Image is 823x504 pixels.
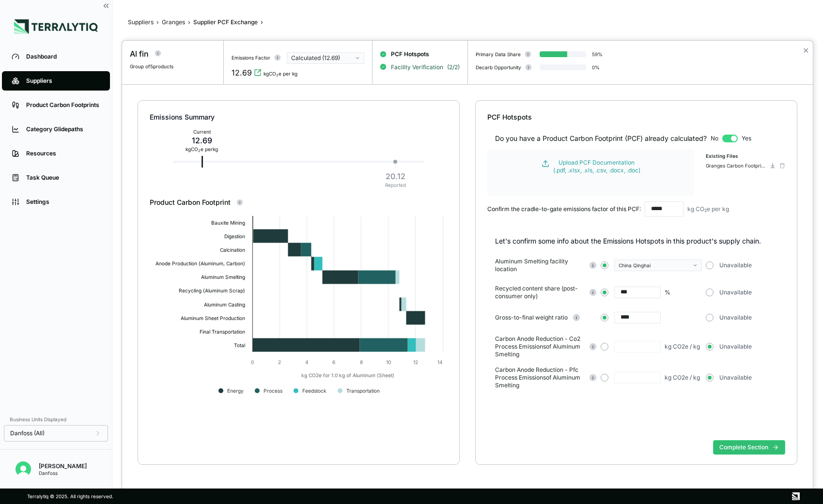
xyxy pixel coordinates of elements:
div: Granges Carbon Footprint Certificate_FINAL_2024.pdf [706,163,768,168]
span: Unavailable [719,289,752,296]
span: Gross-to-final weight ratio [495,314,568,321]
text: Process [264,388,282,394]
text: Final Transportation [200,329,245,335]
div: Current [186,129,218,135]
sub: 2 [198,149,201,153]
span: Group of 5 products [130,63,173,69]
button: China Qinghai [614,260,702,271]
span: Recycled content share (post-consumer only) [495,285,584,300]
div: Al fin [130,48,149,60]
text: Aluminum Smelting [201,274,245,280]
svg: View audit trail [254,69,262,76]
div: Upload PCF Documentation (.pdf, .xlsx, .xls, .csv, .docx, .doc) [553,159,640,174]
span: Unavailable [719,314,752,321]
div: Decarb Opportunity [476,64,521,70]
div: China Qinghai [619,262,691,268]
div: Do you have a Product Carbon Footprint (PCF) already calculated? [495,134,707,143]
p: Let's confirm some info about the Emissions Hotspots in this product's supply chain. [495,236,785,246]
text: Bauxite Mining [211,220,245,226]
text: Transportation [346,388,380,394]
div: Product Carbon Footprint [150,198,448,207]
text: 0 [251,359,254,365]
div: 59 % [592,51,603,57]
text: Digestion [224,233,245,240]
text: 8 [360,359,363,365]
text: Aluminum Casting [204,302,245,308]
span: Unavailable [719,343,752,351]
div: 12.69 [232,67,252,78]
span: Carbon Anode Reduction - Pfc Process Emissions of Aluminum Smelting [495,366,584,389]
div: 12.69 [186,135,218,146]
div: 20.12 [385,170,406,182]
button: Granges Carbon Footprint Certificate_FINAL_2024.pdf [706,163,776,168]
text: Aluminum Sheet Production [181,315,245,321]
text: 4 [305,359,309,365]
span: ( 2 / 2 ) [447,63,460,71]
div: Confirm the cradle-to-gate emissions factor of this PCF: [487,205,641,213]
div: Emissions Factor [232,55,270,61]
div: Existing Files [706,153,785,163]
button: Complete Section [713,440,785,455]
div: Calculated (12.69) [291,54,353,62]
div: Emissions Summary [150,112,448,122]
div: Primary Data Share [476,51,521,57]
text: Energy [227,388,244,394]
div: kg CO e per kg [186,146,218,152]
div: PCF Hotspots [487,112,785,122]
span: Facility Verification [391,63,443,71]
text: 6 [332,359,335,365]
sub: 2 [276,73,279,77]
text: Feedstock [302,388,326,394]
div: Reported [385,182,406,188]
text: kg CO2e for 1.0 kg of Aluminum (Sheet) [301,372,394,379]
text: 10 [386,359,391,365]
text: Anode Production (Aluminum, Carbon) [155,260,245,266]
div: kg CO2e / kg [665,343,700,351]
div: kgCO e per kg [264,71,297,76]
span: Yes [742,135,751,142]
text: Recycling (Aluminum Scrap) [179,288,245,294]
button: Upload PCF Documentation(.pdf, .xlsx, .xls, .csv, .docx, .doc) [496,159,685,174]
span: No [711,135,718,142]
text: 14 [437,359,443,365]
button: Calculated (12.69) [287,52,364,64]
text: 2 [278,359,281,365]
div: % [665,289,670,296]
sub: 2 [704,208,707,213]
text: Total [234,342,245,348]
span: Aluminum Smelting facility location [495,258,584,273]
button: Close [803,45,809,56]
div: kg CO2e / kg [665,374,700,382]
span: Unavailable [719,261,752,269]
div: kg CO e per kg [687,205,729,213]
div: 0 % [592,64,600,70]
text: 12 [413,359,418,365]
span: Carbon Anode Reduction - Co2 Process Emissions of Aluminum Smelting [495,335,584,358]
span: PCF Hotspots [391,50,429,58]
text: Calcination [220,247,245,253]
span: Unavailable [719,374,752,382]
